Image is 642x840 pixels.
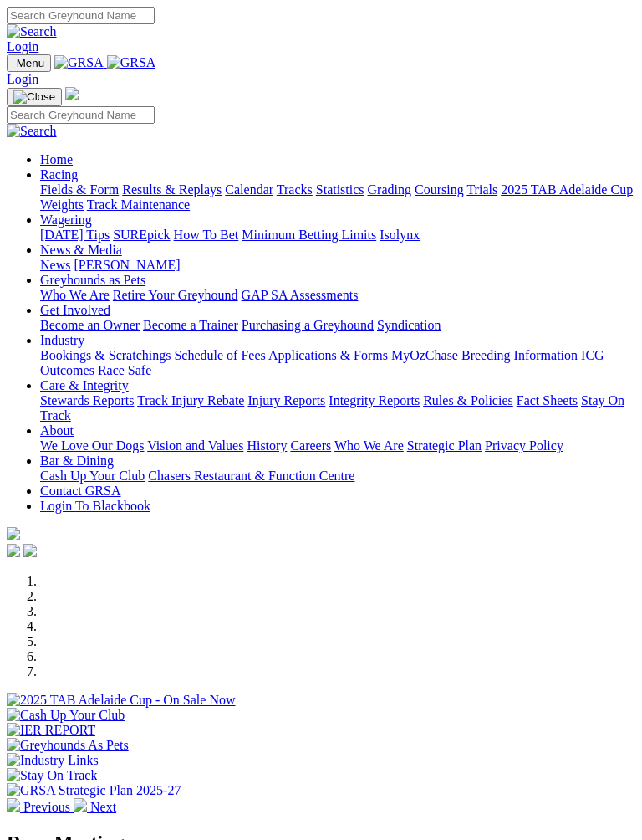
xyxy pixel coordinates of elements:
a: Calendar [225,182,273,197]
a: Stewards Reports [40,393,134,407]
img: IER REPORT [7,723,95,738]
button: Toggle navigation [7,88,62,106]
div: Bar & Dining [40,469,635,484]
a: Tracks [277,182,313,197]
a: Login [7,39,38,54]
a: Trials [466,182,497,197]
img: facebook.svg [7,544,20,557]
a: Results & Replays [122,182,222,197]
span: Previous [23,800,70,814]
a: MyOzChase [391,348,458,362]
img: chevron-left-pager-white.svg [7,798,20,812]
a: Grading [368,182,411,197]
button: Toggle navigation [7,54,51,72]
a: Who We Are [40,288,110,302]
div: Get Involved [40,318,635,333]
img: Close [13,90,55,104]
a: Weights [40,197,84,212]
a: SUREpick [113,228,170,242]
a: Home [40,152,73,166]
a: Retire Your Greyhound [113,288,238,302]
a: Industry [40,333,84,347]
a: Stay On Track [40,393,624,423]
a: Become a Trainer [143,318,238,332]
a: Greyhounds as Pets [40,273,145,287]
a: Previous [7,800,74,814]
div: About [40,438,635,453]
input: Search [7,7,155,24]
a: News & Media [40,243,122,257]
a: Careers [290,438,331,453]
a: Track Maintenance [87,197,190,212]
a: Become an Owner [40,318,140,332]
span: Menu [17,57,44,69]
a: 2025 TAB Adelaide Cup [501,182,633,197]
img: logo-grsa-white.png [7,527,20,540]
a: Fields & Form [40,182,119,197]
div: Wagering [40,228,635,243]
a: Strategic Plan [407,438,481,453]
a: Track Injury Rebate [137,393,244,407]
a: Get Involved [40,303,110,317]
a: About [40,423,74,438]
a: Race Safe [98,363,151,377]
a: [DATE] Tips [40,228,110,242]
a: Who We Are [334,438,404,453]
img: GRSA [54,55,104,70]
a: Chasers Restaurant & Function Centre [148,469,354,483]
img: Search [7,124,57,139]
div: Greyhounds as Pets [40,288,635,303]
a: Contact GRSA [40,484,120,498]
img: GRSA [107,55,156,70]
a: Minimum Betting Limits [242,228,376,242]
div: Care & Integrity [40,393,635,423]
a: Breeding Information [461,348,578,362]
a: History [247,438,287,453]
a: Schedule of Fees [174,348,265,362]
a: Rules & Policies [423,393,513,407]
a: Fact Sheets [517,393,578,407]
a: Coursing [415,182,464,197]
a: Racing [40,167,78,182]
a: News [40,258,70,272]
span: Next [90,800,116,814]
a: Bookings & Scratchings [40,348,171,362]
a: Next [74,800,116,814]
img: GRSA Strategic Plan 2025-27 [7,783,181,798]
a: Care & Integrity [40,378,129,392]
a: Wagering [40,213,92,227]
a: Cash Up Your Club [40,469,145,483]
a: How To Bet [174,228,239,242]
img: Search [7,24,57,39]
a: ICG Outcomes [40,348,604,377]
a: GAP SA Assessments [242,288,359,302]
div: Racing [40,182,635,213]
a: We Love Our Dogs [40,438,144,453]
img: Industry Links [7,753,99,768]
a: Syndication [377,318,441,332]
input: Search [7,106,155,124]
a: Login To Blackbook [40,499,150,513]
div: Industry [40,348,635,378]
a: Purchasing a Greyhound [242,318,374,332]
img: Cash Up Your Club [7,708,125,723]
img: logo-grsa-white.png [65,87,79,100]
a: Statistics [316,182,364,197]
a: Integrity Reports [329,393,420,407]
a: Login [7,72,38,86]
img: twitter.svg [23,544,37,557]
a: Isolynx [380,228,420,242]
a: Applications & Forms [268,348,388,362]
a: Vision and Values [147,438,243,453]
a: [PERSON_NAME] [74,258,180,272]
img: Stay On Track [7,768,97,783]
a: Injury Reports [247,393,325,407]
img: Greyhounds As Pets [7,738,129,753]
a: Bar & Dining [40,453,114,468]
a: Privacy Policy [485,438,563,453]
img: 2025 TAB Adelaide Cup - On Sale Now [7,693,236,708]
div: News & Media [40,258,635,273]
img: chevron-right-pager-white.svg [74,798,87,812]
